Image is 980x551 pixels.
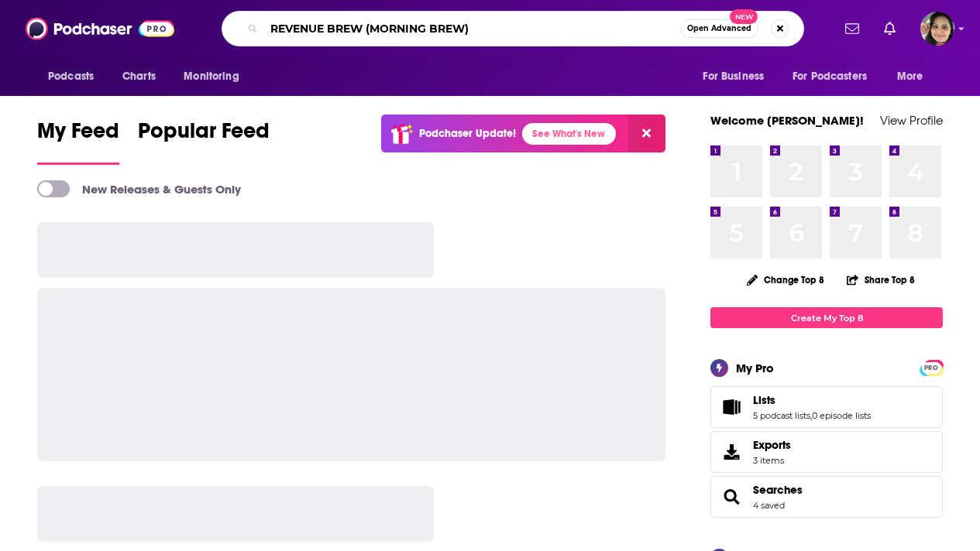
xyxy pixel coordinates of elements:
a: 4 saved [753,500,785,511]
a: Show notifications dropdown [878,15,902,42]
span: Monitoring [184,66,239,87]
a: Lists [753,393,871,407]
a: Create My Top 8 [710,307,943,328]
span: Open Advanced [687,25,751,33]
button: open menu [692,62,783,91]
button: Share Top 8 [846,265,916,295]
a: PRO [922,361,940,373]
span: Charts [122,66,156,87]
span: 3 items [753,455,791,466]
span: Popular Feed [138,118,270,153]
div: Search podcasts, credits, & more... [222,11,804,46]
span: Exports [753,438,791,452]
span: Logged in as shelbyjanner [920,12,954,46]
span: Exports [716,441,747,463]
img: Podchaser - Follow, Share and Rate Podcasts [26,14,174,43]
span: Lists [710,386,943,428]
a: 0 episode lists [812,410,871,421]
a: Searches [716,486,747,508]
a: Welcome [PERSON_NAME]! [710,113,864,128]
a: Searches [753,483,803,497]
a: My Feed [37,118,119,165]
span: More [897,66,923,87]
a: View Profile [880,113,943,128]
button: Change Top 8 [738,270,834,289]
a: New Releases & Guests Only [37,180,241,197]
span: New [730,9,758,24]
span: Lists [753,393,775,407]
button: open menu [886,62,943,91]
button: open menu [37,62,114,91]
a: Popular Feed [138,118,270,165]
span: For Podcasters [793,66,867,87]
span: For Business [703,66,764,87]
div: My Pro [736,361,774,375]
input: Search podcasts, credits, & more... [264,16,680,41]
a: Charts [112,62,165,91]
span: Searches [710,476,943,518]
button: open menu [782,62,889,91]
button: open menu [173,62,259,91]
a: See What's New [522,123,616,145]
img: User Profile [920,12,954,46]
button: Open AdvancedNew [680,19,758,38]
p: Podchaser Update! [419,127,516,140]
a: Lists [716,396,747,418]
a: Exports [710,431,943,473]
span: Podcasts [48,66,94,87]
span: PRO [922,362,940,374]
a: 5 podcast lists [753,410,810,421]
span: , [810,410,812,421]
a: Show notifications dropdown [839,15,865,42]
button: Show profile menu [920,12,954,46]
span: My Feed [37,118,119,153]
